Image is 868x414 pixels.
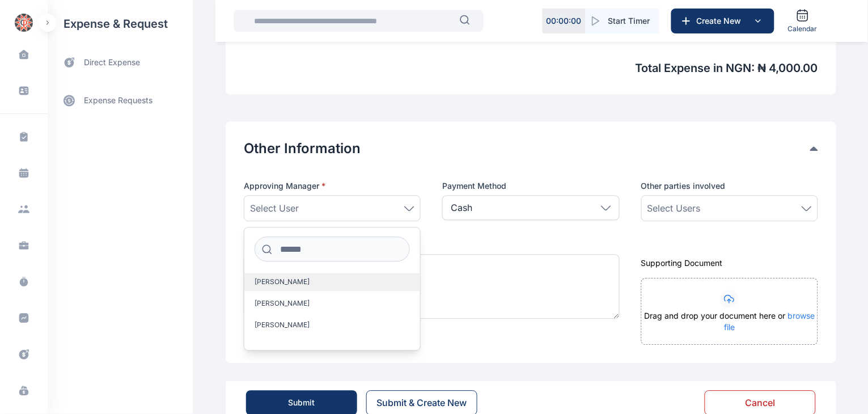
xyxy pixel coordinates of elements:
[289,398,315,409] div: Submit
[250,202,299,216] span: Select User
[84,57,140,69] span: direct expense
[671,9,774,33] button: Create New
[48,78,193,114] div: expense requests
[244,181,325,192] span: Approving Manager
[244,140,810,158] button: Other Information
[48,87,193,114] a: expense requests
[642,311,818,345] div: Drag and drop your document here or
[641,181,726,192] span: Other parties involved
[586,9,659,33] button: Start Timer
[255,299,310,309] span: [PERSON_NAME]
[788,24,818,33] span: Calendar
[255,278,310,287] span: [PERSON_NAME]
[451,201,472,215] p: Cash
[784,4,822,38] a: Calendar
[442,181,619,192] label: Payment Method
[647,202,701,216] span: Select Users
[641,258,818,269] div: Supporting Document
[244,240,620,251] label: Additional Information
[48,48,193,78] a: direct expense
[255,321,310,330] span: [PERSON_NAME]
[244,61,818,77] span: Total Expense in NGN : ₦ 4,000.00
[244,140,818,158] div: Other Information
[547,15,582,27] p: 00 : 00 : 00
[608,15,650,27] span: Start Timer
[692,15,751,27] span: Create New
